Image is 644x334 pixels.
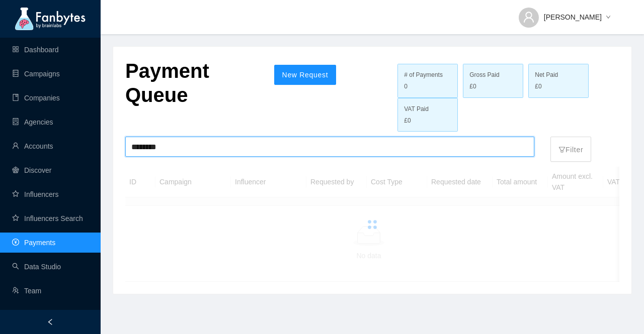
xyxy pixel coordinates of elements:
a: starInfluencers Search [12,214,83,222]
div: Gross Paid [469,70,517,80]
a: bookCompanies [12,94,60,102]
span: user [523,11,535,23]
button: New Request [274,65,337,85]
a: radar-chartDiscover [12,166,51,174]
p: Filter [558,139,583,155]
a: userAccounts [12,142,53,150]
span: New Request [282,71,329,79]
a: databaseCampaigns [12,70,60,78]
button: filterFilter [550,137,591,162]
div: Net Paid [535,70,582,80]
span: left [47,318,54,325]
button: [PERSON_NAME]down [511,5,619,21]
a: starInfluencers [12,190,58,198]
p: Payment Queue [125,59,259,112]
a: containerAgencies [12,118,53,126]
div: # of Payments [404,70,451,80]
a: pay-circlePayments [12,239,55,247]
span: filter [558,146,566,153]
div: VAT Paid [404,104,451,114]
span: £0 [535,82,541,91]
span: [PERSON_NAME] [544,12,602,23]
a: usergroup-addTeam [12,287,41,295]
span: 0 [404,83,408,90]
a: appstoreDashboard [12,46,59,54]
span: down [606,15,611,21]
span: £0 [404,116,411,126]
a: searchData Studio [12,263,61,271]
span: £0 [469,82,476,91]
